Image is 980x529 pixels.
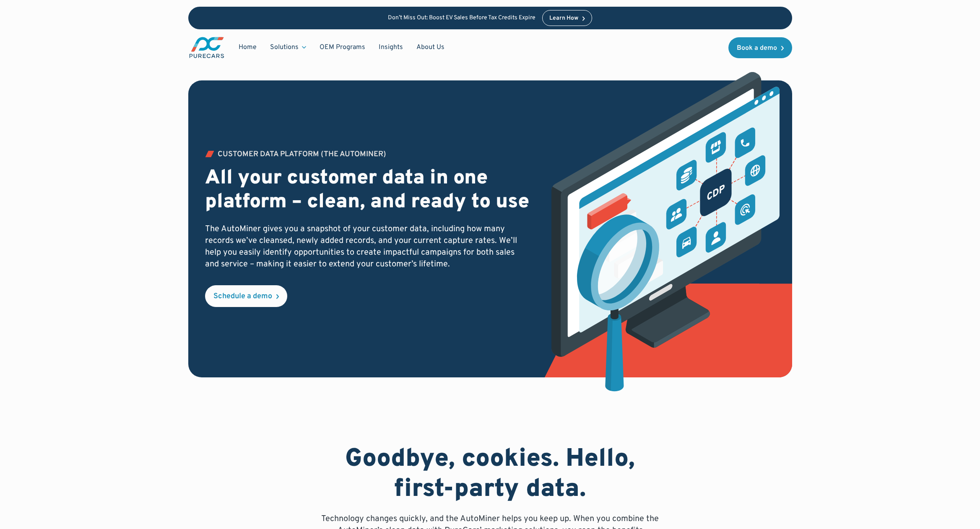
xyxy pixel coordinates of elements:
[205,223,530,270] p: The AutoMiner gives you a snapshot of your customer data, including how many records we’ve cleans...
[205,285,287,307] a: Schedule a demo
[270,43,299,52] div: Solutions
[188,36,225,59] img: purecars logo
[213,293,272,300] div: Schedule a demo
[188,36,225,59] a: main
[372,39,410,55] a: Insights
[316,444,665,505] h2: Goodbye, cookies. Hello, first-party data.
[549,15,578,21] div: Learn How
[542,72,779,410] img: customer data platform illustration
[542,10,592,26] a: Learn How
[728,37,792,58] a: Book a demo
[737,45,777,52] div: Book a demo
[388,15,535,22] p: Don’t Miss Out: Boost EV Sales Before Tax Credits Expire
[313,39,372,55] a: OEM Programs
[205,167,530,215] h2: All your customer data in one platform – clean, and ready to use
[232,39,263,55] a: Home
[218,151,386,158] div: Customer Data PLATFORM (The Autominer)
[410,39,451,55] a: About Us
[263,39,313,55] div: Solutions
